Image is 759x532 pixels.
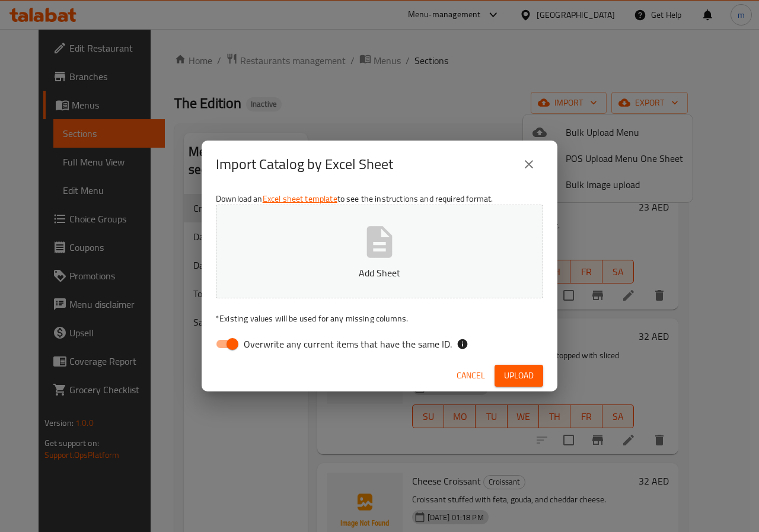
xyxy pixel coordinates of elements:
h2: Import Catalog by Excel Sheet [216,155,393,174]
button: close [515,150,543,179]
button: Add Sheet [216,205,543,298]
svg: If the overwrite option isn't selected, then the items that match an existing ID will be ignored ... [457,338,468,350]
p: Existing values will be used for any missing columns. [216,313,543,324]
div: Download an to see the instructions and required format. [202,188,557,360]
button: Upload [495,365,543,387]
button: Cancel [452,365,490,387]
span: Cancel [457,368,485,383]
span: Upload [504,368,534,383]
span: Overwrite any current items that have the same ID. [244,337,452,351]
p: Add Sheet [234,266,525,280]
a: Excel sheet template [263,191,337,206]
